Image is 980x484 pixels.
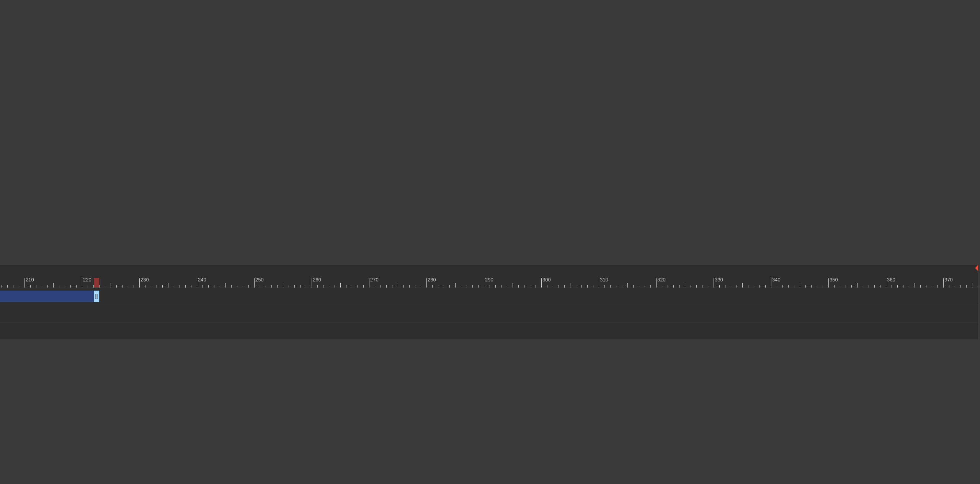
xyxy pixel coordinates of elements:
[485,276,495,284] div: 290
[140,276,150,284] div: 230
[83,276,93,284] div: 220
[600,276,609,284] div: 310
[198,276,207,284] div: 240
[428,276,437,284] div: 280
[542,276,552,284] div: 300
[313,276,322,284] div: 260
[887,276,897,284] div: 360
[944,276,954,284] div: 370
[772,276,782,284] div: 340
[370,276,380,284] div: 270
[975,265,978,271] img: bound-end.png
[255,276,265,284] div: 250
[830,276,839,284] div: 350
[26,276,35,284] div: 210
[657,276,667,284] div: 320
[715,276,724,284] div: 330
